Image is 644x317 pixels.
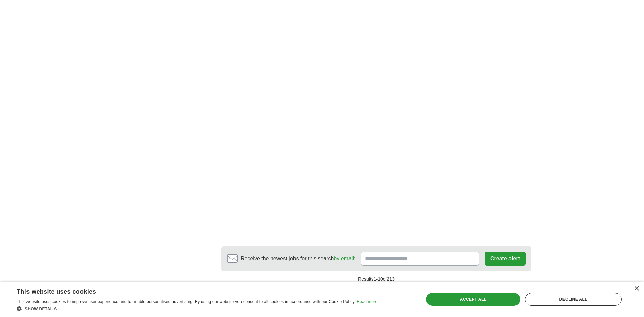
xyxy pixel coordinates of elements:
div: Show details [17,305,377,312]
span: This website uses cookies to improve user experience and to enable personalised advertising. By u... [17,299,356,304]
span: 213 [387,276,395,282]
a: Read more, opens a new window [357,299,377,304]
span: 1-10 [374,276,383,282]
div: Close [634,286,639,291]
a: by email [334,256,354,261]
button: Create alert [485,252,526,266]
div: This website uses cookies [17,286,361,296]
span: Receive the newest jobs for this search : [240,255,355,263]
div: Accept all [426,293,521,306]
span: Show details [25,307,57,311]
div: Decline all [525,293,622,306]
div: Results of [221,271,531,287]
